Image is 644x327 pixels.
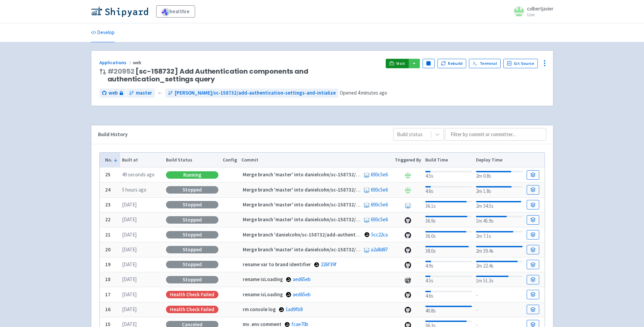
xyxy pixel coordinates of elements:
[476,170,522,180] div: 2m 0.8s
[476,290,522,299] div: -
[425,230,472,240] div: 36.0s
[105,291,111,298] b: 17
[425,245,472,255] div: 38.0s
[105,216,111,223] b: 22
[503,59,538,68] a: Git Source
[445,128,546,141] input: Filter by commit or committer...
[243,186,453,193] strong: Merge branch 'master' into danielcohn/sc-158732/add-authentication-settings-and-intialize
[166,186,218,194] div: Stopped
[108,67,135,76] a: #20952
[293,291,311,298] a: aed65eb
[425,170,472,180] div: 4.5s
[527,245,539,254] a: Build Details
[122,201,137,208] time: [DATE]
[392,153,423,168] th: Triggered By
[120,153,164,168] th: Built at
[425,200,472,210] div: 36.1s
[476,245,522,255] div: 2m 39.4s
[98,131,382,139] div: Build History
[527,290,539,299] a: Build Details
[358,90,387,96] time: 4 minutes ago
[476,185,522,195] div: 2m 1.8s
[527,200,539,209] a: Build Details
[527,275,539,284] a: Build Details
[509,6,553,17] a: colbertjavier User
[243,246,453,253] strong: Merge branch 'master' into danielcohn/sc-158732/add-authentication-settings-and-intialize
[91,23,115,42] a: Develop
[527,260,539,269] a: Build Details
[476,230,522,240] div: 2m 7.1s
[437,59,467,68] button: Rebuild
[425,304,472,315] div: 40.8s
[469,59,500,68] a: Terminal
[133,59,142,66] span: web
[122,246,137,253] time: [DATE]
[108,68,380,83] span: [sc-158732] Add Authentication components and authentication_settings query
[166,246,218,253] div: Stopped
[105,201,111,208] b: 23
[423,59,435,68] button: Pause
[527,12,553,17] small: User
[476,215,522,225] div: 1m 45.9s
[243,261,311,268] strong: rename var to brand identifier
[371,186,388,193] a: 693c5e6
[166,231,218,238] div: Stopped
[158,89,163,97] span: ←
[371,246,388,253] a: a2a8d87
[166,276,218,283] div: Stopped
[122,186,146,193] time: 5 hours ago
[91,6,148,17] img: Shipyard logo
[105,261,111,268] b: 19
[221,153,239,168] th: Config
[156,5,195,18] a: healthie
[105,156,118,163] button: No.
[476,305,522,314] div: -
[371,231,388,238] a: 5cc22ca
[105,246,111,253] b: 20
[243,276,283,282] strong: rename isLoading
[122,171,154,178] time: 49 seconds ago
[371,171,388,178] a: 693c5e6
[122,231,137,238] time: [DATE]
[321,261,337,268] a: 226f39f
[425,259,472,270] div: 4.9s
[474,153,525,168] th: Deploy Time
[527,305,539,314] a: Build Details
[476,200,522,210] div: 2m 34.5s
[386,59,409,68] a: Visit
[476,259,522,270] div: 2m 22.4s
[527,5,553,12] span: colbertjavier
[425,290,472,300] div: 4.6s
[243,291,283,298] strong: rename isLoading
[105,186,111,193] b: 24
[109,89,118,97] span: web
[164,153,221,168] th: Build Status
[166,201,218,208] div: Stopped
[476,274,522,285] div: 1m 51.3s
[527,170,539,180] a: Build Details
[165,89,338,98] a: [PERSON_NAME]/sc-158732/add-authentication-settings-and-intialize
[122,216,137,223] time: [DATE]
[126,89,155,98] a: master
[166,261,218,268] div: Stopped
[527,215,539,225] a: Build Details
[122,306,137,312] time: [DATE]
[371,216,388,223] a: 693c5e6
[105,231,111,238] b: 21
[122,276,137,282] time: [DATE]
[175,89,336,97] span: [PERSON_NAME]/sc-158732/add-authentication-settings-and-intialize
[166,171,218,179] div: Running
[425,274,472,285] div: 4.5s
[396,61,405,66] span: Visit
[166,291,218,298] div: Health check failed
[105,171,111,178] b: 25
[423,153,474,168] th: Build Time
[425,215,472,225] div: 36.9s
[99,89,126,98] a: web
[122,291,137,298] time: [DATE]
[99,59,133,66] a: Applications
[286,306,303,312] a: 1ad9fb8
[527,230,539,240] a: Build Details
[122,261,137,268] time: [DATE]
[243,306,276,312] strong: rm console log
